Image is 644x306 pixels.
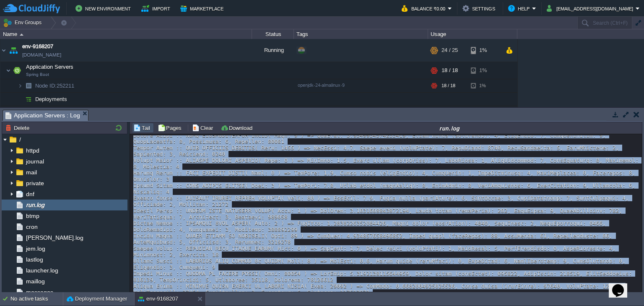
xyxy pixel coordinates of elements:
[24,169,38,176] a: mail
[24,245,47,252] a: jem.log
[508,3,532,13] button: Help
[252,29,293,39] div: Status
[35,83,57,89] span: Node ID:
[133,124,153,132] button: Tail
[8,39,19,62] img: AMDAwAAAACH5BAEAAAAALAAAAAABAAEAAAICRAEAOw==
[18,93,23,106] img: AMDAwAAAACH5BAEAAAAALAAAAAABAAEAAAICRAEAOw==
[6,106,11,123] img: AMDAwAAAACH5BAEAAAAALAAAAAABAAEAAAICRAEAOw==
[221,124,255,132] button: Download
[24,212,41,220] a: btmp
[24,256,44,263] a: lastlog
[23,79,34,92] img: AMDAwAAAACH5BAEAAAAALAAAAAABAAEAAAICRAEAOw==
[471,79,498,92] div: 1%
[18,79,23,92] img: AMDAwAAAACH5BAEAAAAALAAAAAABAAEAAAICRAEAOw==
[24,179,45,187] a: private
[34,82,75,89] a: Node ID:252211
[252,39,294,62] div: Running
[24,158,45,165] a: journal
[158,124,184,132] button: Pages
[547,3,636,13] button: [EMAIL_ADDRESS][DOMAIN_NAME]
[609,272,636,298] iframe: chat widget
[10,292,63,306] div: No active tasks
[24,147,41,154] a: httpd
[471,39,498,62] div: 1%
[138,295,178,303] button: env-9168207
[180,3,226,13] button: Marketplace
[0,39,7,62] img: AMDAwAAAACH5BAEAAAAALAAAAAABAAEAAAICRAEAOw==
[25,63,75,70] span: Application Servers
[22,51,61,59] a: [DOMAIN_NAME]
[34,82,75,89] span: 252211
[441,39,458,62] div: 24 / 25
[24,267,60,274] a: launcher.log
[441,106,452,123] div: 6 / 7
[298,83,345,88] span: openjdk-24-almalinux-9
[3,3,60,14] img: CloudJiffy
[428,29,517,39] div: Usage
[67,295,127,303] button: Deployment Manager
[6,62,11,79] img: AMDAwAAAACH5BAEAAAAALAAAAAABAAEAAAICRAEAOw==
[1,29,252,39] div: Name
[22,42,53,51] a: env-9168207
[24,234,85,241] a: [PERSON_NAME].log
[24,288,55,296] a: messages
[402,3,448,13] button: Balance ₹0.00
[23,93,34,106] img: AMDAwAAAACH5BAEAAAAALAAAAAABAAEAAAICRAEAOw==
[471,62,498,79] div: 1%
[141,3,173,13] button: Import
[26,72,49,77] span: Spring Boot
[441,62,458,79] div: 18 / 18
[471,106,498,123] div: 1%
[24,201,46,209] a: run.log
[3,17,44,29] button: Env Groups
[11,62,23,79] img: AMDAwAAAACH5BAEAAAAALAAAAAABAAEAAAICRAEAOw==
[25,64,75,70] a: Application ServersSpring Boot
[294,29,428,39] div: Tags
[24,223,39,231] a: cron
[5,124,32,132] button: Delete
[34,96,68,103] a: Deployments
[20,34,23,36] img: AMDAwAAAACH5BAEAAAAALAAAAAABAAEAAAICRAEAOw==
[258,124,641,132] div: run.log
[24,190,36,198] a: dnf
[5,110,80,121] span: Application Servers : Log
[75,3,133,13] button: New Environment
[441,79,455,92] div: 18 / 18
[192,124,216,132] button: Clear
[24,277,46,285] a: maillog
[11,106,23,123] img: AMDAwAAAACH5BAEAAAAALAAAAAABAAEAAAICRAEAOw==
[18,136,22,143] a: /
[462,3,498,13] button: Settings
